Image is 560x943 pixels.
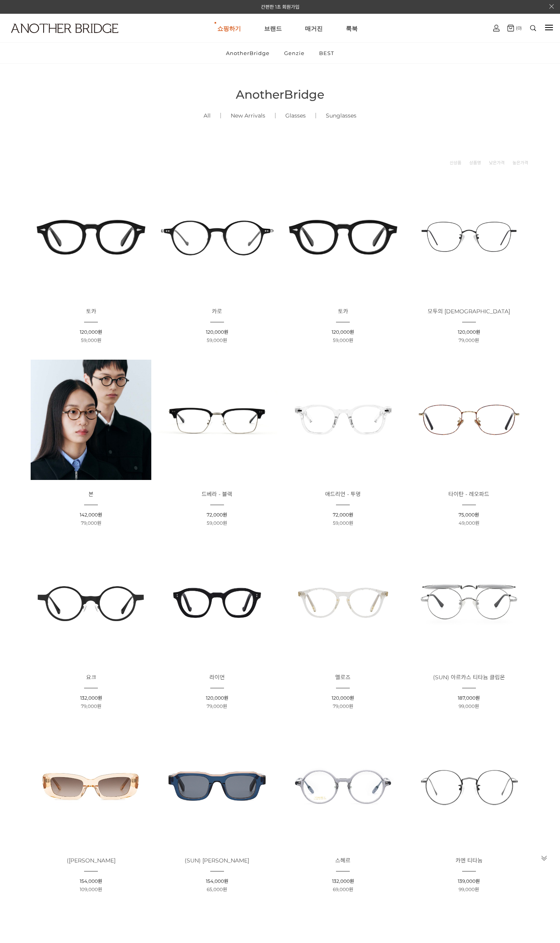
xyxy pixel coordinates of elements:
[507,25,514,31] img: cart
[88,491,94,497] a: 본
[157,726,277,846] img: TERMIZ SUNGLASSES - 세련된 스타일의 다양한 환경용 선글라스 이미지
[31,176,151,297] img: 토카 아세테이트 뿔테 안경 이미지
[338,308,348,315] span: 토카
[333,520,353,526] span: 59,000원
[209,674,225,681] span: 라이먼
[4,24,88,52] a: logo
[450,159,461,167] a: 신상품
[455,857,483,864] span: 카멘 티타늄
[31,360,151,480] img: 본 - 동그란 렌즈로 돋보이는 아세테이트 안경 이미지
[507,25,522,31] a: (0)
[409,360,529,480] img: 타이탄 - 레오파드 고급 안경 이미지 - 독특한 레오파드 패턴의 스타일리시한 디자인
[88,491,94,498] span: 본
[221,102,275,129] a: New Arrivals
[185,858,249,864] a: (SUN) [PERSON_NAME]
[236,87,324,102] span: AnotherBridge
[80,329,102,335] span: 120,000원
[264,14,282,42] a: 브랜드
[283,726,404,846] img: 스헤르 - 경량 티타늄 글라스 이미지를 보여줍니다.
[325,491,361,498] span: 애드리언 - 투명
[86,674,96,681] span: 요크
[448,491,489,498] span: 타이탄 - 레오파드
[277,43,311,63] a: Genzie
[335,857,351,864] span: 스헤르
[206,329,228,335] span: 120,000원
[333,703,353,709] span: 79,000원
[212,309,222,314] a: 카로
[31,542,151,663] img: 요크 글라스 - 트렌디한 디자인의 유니크한 안경 이미지
[207,520,227,526] span: 59,000원
[338,309,348,314] a: 토카
[207,512,227,518] span: 72,000원
[530,25,536,31] img: search
[86,308,96,315] span: 토카
[428,309,510,314] a: 모두의 [DEMOGRAPHIC_DATA]
[428,308,510,315] span: 모두의 [DEMOGRAPHIC_DATA]
[80,886,102,892] span: 109,000원
[455,858,483,864] a: 카멘 티타늄
[207,703,227,709] span: 79,000원
[469,159,481,167] a: 상품명
[409,726,529,846] img: 카멘 티타늄 - 팀 그레이 색상, 세련된 일상 스타일 안경
[512,159,528,167] a: 높은가격
[206,878,228,884] span: 154,000원
[67,858,116,864] a: ([PERSON_NAME]
[332,329,354,335] span: 120,000원
[212,308,222,315] span: 카로
[459,703,479,709] span: 99,000원
[458,329,480,335] span: 120,000원
[433,675,505,680] a: (SUN) 아르카스 티타늄 클립온
[81,703,101,709] span: 79,000원
[157,542,277,663] img: ライマン 블랙 글라스 - 다양한 스타일에 어울리는 세련된 디자인의 아이웨어 이미지
[409,176,529,297] img: 모두의 안경 - 다양한 크기에 맞춘 다용도 디자인 이미지
[332,878,354,884] span: 132,000원
[333,512,353,518] span: 72,000원
[283,360,404,480] img: 애드리언 - 투명 안경, 패셔너블 아이웨어 이미지
[283,176,404,297] img: 토카 아세테이트 안경 - 다양한 스타일에 맞는 뿔테 안경 이미지
[333,337,353,343] span: 59,000원
[458,695,480,701] span: 187,000원
[219,43,276,63] a: AnotherBridge
[335,674,351,681] span: 멜로즈
[86,675,96,680] a: 요크
[81,337,101,343] span: 59,000원
[305,14,323,42] a: 매거진
[194,102,220,129] a: All
[433,674,505,681] span: (SUN) 아르카스 티타늄 클립온
[81,520,101,526] span: 79,000원
[459,520,479,526] span: 49,000원
[283,542,404,663] img: 멜로즈 - 투명 안경, 다양한 스타일에 어울리는 상품 이미지
[202,491,232,497] a: 드베라 - 블랙
[67,857,116,864] span: ([PERSON_NAME]
[335,675,351,680] a: 멜로즈
[325,491,361,497] a: 애드리언 - 투명
[458,878,480,884] span: 139,000원
[333,886,353,892] span: 69,000원
[202,491,232,498] span: 드베라 - 블랙
[514,25,522,31] span: (0)
[185,857,249,864] span: (SUN) [PERSON_NAME]
[86,309,96,314] a: 토카
[207,337,227,343] span: 59,000원
[335,858,351,864] a: 스헤르
[261,4,299,10] a: 간편한 1초 회원가입
[489,159,505,167] a: 낮은가격
[275,102,316,129] a: Glasses
[493,25,499,31] img: cart
[312,43,341,63] a: BEST
[80,695,102,701] span: 132,000원
[207,886,227,892] span: 65,000원
[448,491,489,497] a: 타이탄 - 레오파드
[80,512,102,518] span: 142,000원
[459,337,479,343] span: 79,000원
[11,24,118,33] img: logo
[459,886,479,892] span: 99,000원
[217,14,241,42] a: 쇼핑하기
[409,542,529,663] img: ARKAS TITANIUM CLIP-ON 선글라스 - 티타늄 소재와 세련된 디자인의 클립온 이미지
[31,726,151,846] img: 카르시 선글라스 - 모던한 베이지 색상, 스타일리시한 여름 패션 아이템 이미지
[80,878,102,884] span: 154,000원
[459,512,479,518] span: 75,000원
[209,675,225,680] a: 라이먼
[332,695,354,701] span: 120,000원
[316,102,366,129] a: Sunglasses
